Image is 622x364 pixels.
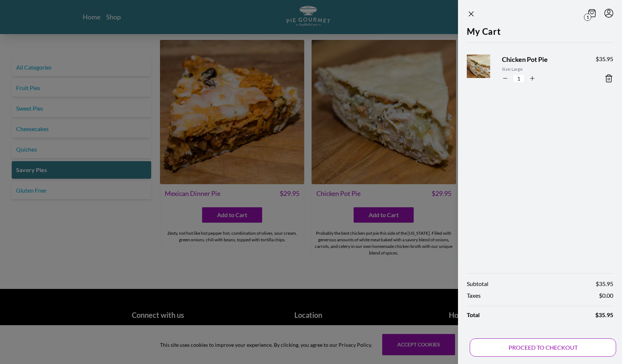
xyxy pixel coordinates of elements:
[463,48,508,92] img: Product Image
[604,9,613,18] button: Menu
[502,66,584,73] span: Size: Large
[467,279,488,288] span: Subtotal
[584,14,591,21] span: 1
[467,311,480,319] span: Total
[599,291,613,300] span: $ 0.00
[596,279,613,288] span: $ 35.95
[467,291,481,300] span: Taxes
[467,25,613,42] h2: My Cart
[470,338,616,357] button: PROCEED TO CHECKOUT
[595,311,613,319] span: $ 35.95
[467,10,476,18] button: Close panel
[596,55,613,63] span: $ 35.95
[502,55,584,64] span: Chicken Pot Pie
